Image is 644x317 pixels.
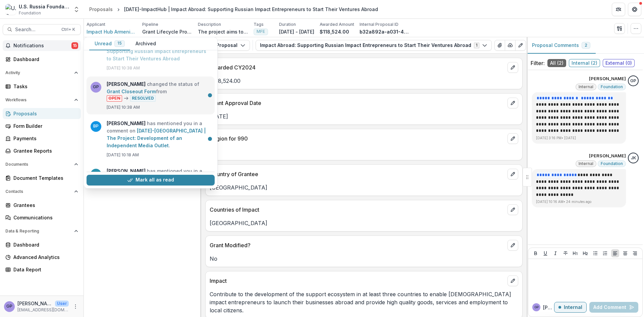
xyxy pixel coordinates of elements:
[589,302,638,313] button: Add Comment
[5,98,71,102] span: Workflows
[210,99,505,107] p: Grant Approval Date
[89,37,130,50] button: Unread
[13,122,75,129] div: Form Builder
[3,252,81,263] a: Advanced Analytics
[13,174,75,181] div: Document Templates
[3,133,81,144] a: Payments
[13,241,75,248] div: Dashboard
[3,67,81,78] button: Open Activity
[601,85,623,89] span: Foundation
[210,255,518,263] p: No
[107,89,156,94] a: Grant Closeout Form
[631,249,639,257] button: Align Right
[3,40,81,51] button: Notifications15
[543,304,554,311] p: [PERSON_NAME] P
[507,240,518,251] button: edit
[320,28,349,35] p: $118,524.00
[107,128,206,148] a: [DATE]-[GEOGRAPHIC_DATA] | The Project: Development of an Independent Media Outlet
[210,290,518,314] p: Contribute to the development of the support ecosystem in at least three countries to enable [DEM...
[532,249,540,257] button: Bold
[13,135,75,142] div: Payments
[13,43,71,49] span: Notifications
[507,133,518,144] button: edit
[210,148,518,156] p: RU
[3,159,81,170] button: Open Documents
[564,305,582,310] p: Internal
[360,28,410,35] p: b32a892a-a031-40d8-9476-3acee038be96
[87,175,215,186] button: Mark all as read
[3,120,81,131] a: Form Builder
[60,26,76,33] div: Ctrl + K
[71,42,78,49] span: 15
[581,249,589,257] button: Heading 2
[507,204,518,215] button: edit
[507,169,518,179] button: edit
[579,85,593,89] span: Internal
[3,54,81,65] a: Dashboard
[631,156,636,160] div: Jemile Kelderman
[279,28,314,35] p: [DATE] - [DATE]
[107,120,211,149] p: has mentioned you in a comment on .
[142,28,193,35] p: Grant Lifecycle Process
[71,303,79,311] button: More
[210,219,518,227] p: [GEOGRAPHIC_DATA]
[5,189,71,194] span: Contacts
[107,81,211,102] p: changed the status of from
[13,266,75,273] div: Data Report
[210,63,505,71] p: Awarded CY2024
[541,249,549,257] button: Underline
[536,136,622,141] p: [DATE] 3:16 PM • [DATE]
[507,98,518,108] button: edit
[256,40,492,51] button: Impact Abroad: Supporting Russian Impact Entrepreneurs to Start Their Ventures Abroad1
[55,301,69,307] p: User
[117,41,122,46] span: 15
[210,135,505,143] p: Region for 990
[3,95,81,105] button: Open Workflows
[3,226,81,236] button: Open Data & Reporting
[130,37,161,50] button: Archived
[17,307,69,313] p: [EMAIL_ADDRESS][DOMAIN_NAME]
[579,161,593,166] span: Internal
[536,199,622,204] p: [DATE] 10:16 AM • 24 minutes ago
[13,147,75,154] div: Grantee Reports
[210,277,505,285] p: Impact
[360,21,398,28] p: Internal Proposal ID
[198,28,248,35] p: The project aims to develop the support ecosystem for [DEMOGRAPHIC_DATA] impact entrepreneurs to ...
[3,81,81,92] a: Tasks
[6,304,12,309] div: Gennady Podolny
[3,239,81,250] a: Dashboard
[611,249,619,257] button: Align Left
[3,24,81,35] button: Search...
[210,183,518,192] p: [GEOGRAPHIC_DATA]
[612,3,625,16] button: Partners
[601,161,623,166] span: Foundation
[591,249,599,257] button: Bullet List
[547,59,566,67] span: All ( 2 )
[107,33,211,62] p: has completed all tasks in
[621,249,629,257] button: Align Center
[3,186,81,197] button: Open Contacts
[534,306,539,309] div: Gennady Podolny
[210,206,505,214] p: Countries of Impact
[87,4,115,14] a: Proposals
[124,6,378,13] div: [DATE]-ImpactHub | Impact Abroad: Supporting Russian Impact Entrepreneurs to Start Their Ventures...
[554,302,587,313] button: Internal
[589,75,626,82] p: [PERSON_NAME]
[13,56,75,63] div: Dashboard
[17,300,52,307] p: [PERSON_NAME]
[72,3,81,16] button: Open entity switcher
[107,41,206,61] a: [DATE]-ImpactHub | Impact Abroad: Supporting Russian Impact Entrepreneurs to Start Their Ventures...
[13,202,75,209] div: Grantees
[515,40,526,51] button: Edit as form
[13,83,75,90] div: Tasks
[279,21,296,28] p: Duration
[13,214,75,221] div: Communications
[494,40,505,51] button: View Attached Files
[507,275,518,286] button: edit
[210,170,505,178] p: Country of Grantee
[3,200,81,211] a: Grantees
[5,70,71,75] span: Activity
[551,249,559,257] button: Italicize
[254,21,264,28] p: Tags
[3,172,81,183] a: Document Templates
